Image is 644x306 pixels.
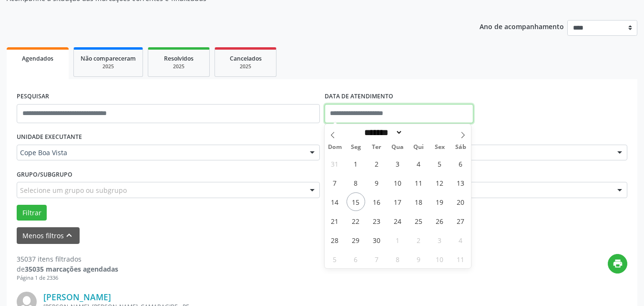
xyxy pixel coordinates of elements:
[480,20,564,32] p: Ano de acompanhamento
[451,211,470,230] span: Setembro 27, 2025
[326,231,344,249] span: Setembro 28, 2025
[409,154,428,173] span: Setembro 4, 2025
[409,231,428,249] span: Outubro 2, 2025
[608,254,627,274] button: print
[388,250,407,268] span: Outubro 8, 2025
[326,154,344,173] span: Agosto 31, 2025
[230,54,262,63] span: Cancelados
[347,154,365,173] span: Setembro 1, 2025
[347,231,365,249] span: Setembro 29, 2025
[17,254,118,264] div: 35037 itens filtrados
[368,211,386,230] span: Setembro 23, 2025
[17,264,118,274] div: de
[368,173,386,192] span: Setembro 9, 2025
[387,144,408,150] span: Qua
[430,154,449,173] span: Setembro 5, 2025
[347,250,365,268] span: Outubro 6, 2025
[345,144,366,150] span: Seg
[81,63,136,70] div: 2025
[325,89,393,104] label: DATA DE ATENDIMENTO
[388,173,407,192] span: Setembro 10, 2025
[409,173,428,192] span: Setembro 11, 2025
[17,167,72,182] label: Grupo/Subgrupo
[388,211,407,230] span: Setembro 24, 2025
[17,227,80,244] button: Menos filtroskeyboard_arrow_up
[347,192,365,211] span: Setembro 15, 2025
[451,173,470,192] span: Setembro 13, 2025
[429,144,450,150] span: Sex
[43,292,111,302] a: [PERSON_NAME]
[451,154,470,173] span: Setembro 6, 2025
[613,258,623,269] i: print
[347,211,365,230] span: Setembro 22, 2025
[17,130,82,145] label: UNIDADE EXECUTANTE
[451,192,470,211] span: Setembro 20, 2025
[20,185,127,195] span: Selecione um grupo ou subgrupo
[409,211,428,230] span: Setembro 25, 2025
[430,250,449,268] span: Outubro 10, 2025
[409,250,428,268] span: Outubro 9, 2025
[222,63,269,70] div: 2025
[450,144,471,150] span: Sáb
[326,211,344,230] span: Setembro 21, 2025
[388,231,407,249] span: Outubro 1, 2025
[164,54,194,63] span: Resolvidos
[326,250,344,268] span: Outubro 5, 2025
[326,192,344,211] span: Setembro 14, 2025
[366,144,387,150] span: Ter
[81,54,136,63] span: Não compareceram
[368,154,386,173] span: Setembro 2, 2025
[17,205,47,221] button: Filtrar
[22,54,53,63] span: Agendados
[409,192,428,211] span: Setembro 18, 2025
[25,264,118,274] strong: 35035 marcações agendadas
[347,173,365,192] span: Setembro 8, 2025
[430,211,449,230] span: Setembro 26, 2025
[368,231,386,249] span: Setembro 30, 2025
[20,148,300,158] span: Cope Boa Vista
[388,154,407,173] span: Setembro 3, 2025
[17,274,118,282] div: Página 1 de 2336
[430,192,449,211] span: Setembro 19, 2025
[408,144,429,150] span: Qui
[403,127,434,137] input: Year
[326,173,344,192] span: Setembro 7, 2025
[451,250,470,268] span: Outubro 11, 2025
[430,173,449,192] span: Setembro 12, 2025
[17,89,49,104] label: PESQUISAR
[430,231,449,249] span: Outubro 3, 2025
[451,231,470,249] span: Outubro 4, 2025
[368,192,386,211] span: Setembro 16, 2025
[325,144,346,150] span: Dom
[155,63,203,70] div: 2025
[388,192,407,211] span: Setembro 17, 2025
[368,250,386,268] span: Outubro 7, 2025
[361,127,403,137] select: Month
[64,230,74,241] i: keyboard_arrow_up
